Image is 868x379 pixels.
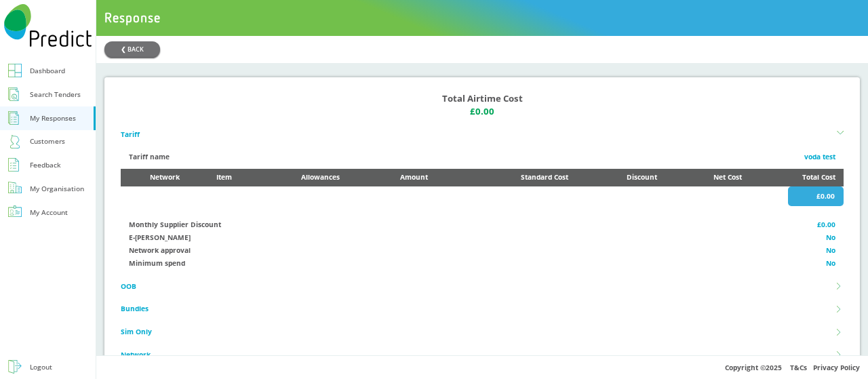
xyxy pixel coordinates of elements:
[30,135,65,148] div: Customers
[380,171,448,184] div: Amount
[30,206,68,219] div: My Account
[758,171,835,184] div: Total Cost
[826,257,835,270] div: No
[121,298,844,321] li: Bundles
[804,151,835,163] div: voda test
[129,151,170,163] div: Tariff name
[464,171,568,184] div: Standard Cost
[96,355,868,379] div: Copyright © 2025
[121,343,844,366] li: Network
[442,92,523,105] p: Total Airtime Cost
[129,231,191,244] div: E-[PERSON_NAME]
[121,123,844,146] li: Tariff
[826,244,835,257] div: No
[826,231,835,244] div: No
[129,218,221,231] div: Monthly Supplier Discount
[129,257,185,270] div: Minimum spend
[4,4,92,47] img: Predict Mobile
[104,41,160,57] button: ❮ BACK
[121,275,844,298] li: OOB
[30,361,52,374] div: Logout
[121,321,844,344] li: Sim Only
[470,105,494,118] span: £0.00
[30,64,65,77] div: Dashboard
[30,159,61,172] div: Feedback
[790,363,807,372] a: T&Cs
[585,171,657,184] div: Discount
[277,171,364,184] div: Allowances
[817,218,835,231] div: £0.00
[673,171,742,184] div: Net Cost
[30,112,76,125] div: My Responses
[216,171,260,184] div: Item
[30,182,84,195] div: My Organisation
[129,171,200,184] div: Network
[129,244,191,257] div: Network approval
[788,186,844,206] div: £0.00
[813,363,860,372] a: Privacy Policy
[30,88,81,101] div: Search Tenders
